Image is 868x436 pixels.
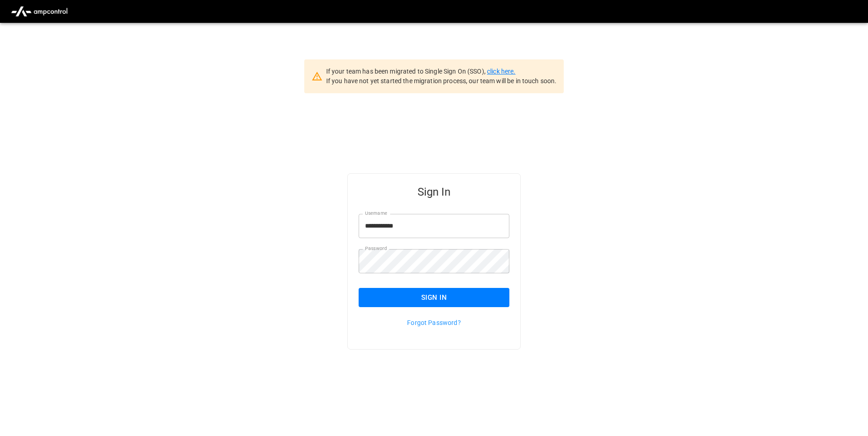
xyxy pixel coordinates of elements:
h5: Sign In [359,185,509,199]
label: Username [365,210,387,217]
p: Forgot Password? [359,318,509,327]
img: ampcontrol.io logo [7,3,71,20]
a: click here. [487,68,515,75]
span: If you have not yet started the migration process, our team will be in touch soon. [326,77,557,85]
button: Sign In [359,288,509,307]
span: If your team has been migrated to Single Sign On (SSO), [326,68,487,75]
label: Password [365,245,387,252]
